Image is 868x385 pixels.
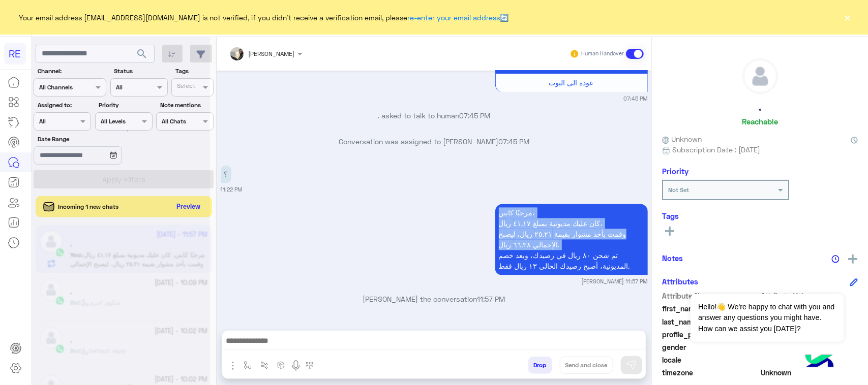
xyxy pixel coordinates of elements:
span: Unknown [761,367,858,378]
b: Not Set [668,186,689,194]
p: Conversation was assigned to [PERSON_NAME] [221,137,648,147]
h6: Tags [662,211,858,220]
button: Drop [528,357,552,374]
span: first_name [662,303,759,314]
div: Select [175,81,195,93]
span: 07:45 PM [459,112,490,120]
span: gender [662,342,759,352]
img: defaultAdmin.png [743,59,777,93]
button: × [843,12,853,22]
img: select flow [244,361,252,369]
span: null [761,355,858,365]
img: notes [831,255,840,263]
img: send message [626,360,637,370]
img: add [848,254,857,264]
span: Unknown [662,134,702,144]
span: [PERSON_NAME] [249,50,295,57]
p: . asked to talk to human [221,111,648,121]
h6: Attributes [662,277,698,286]
img: hulul-logo.png [802,344,837,380]
span: 11:57 PM [477,295,505,304]
img: make a call [306,362,314,370]
p: [PERSON_NAME] the conversation [221,294,648,305]
img: send attachment [227,360,239,372]
p: 15/10/2025, 11:57 PM [495,204,648,275]
div: RE [4,43,26,65]
span: Your email address [EMAIL_ADDRESS][DOMAIN_NAME] is not verified, if you didn't receive a verifica... [19,12,509,23]
img: create order [277,361,285,369]
h5: . [759,102,761,113]
h6: Notes [662,253,683,263]
small: Human Handover [581,50,624,58]
button: select flow [240,357,256,373]
img: Trigger scenario [260,361,268,369]
span: 07:45 PM [498,138,529,146]
span: profile_pic [662,329,759,340]
h6: Reachable [742,117,778,126]
p: 15/10/2025, 11:22 PM [221,166,231,183]
div: loading... [112,122,130,140]
span: Attribute Name [662,291,759,301]
span: Hello!👋 We're happy to chat with you and answer any questions you might have. How can we assist y... [691,294,844,342]
button: Send and close [560,357,613,374]
h6: Priority [662,167,689,176]
span: عودة الى البوت [549,79,594,87]
span: locale [662,355,759,365]
small: [PERSON_NAME] 11:57 PM [582,278,648,286]
span: timezone [662,367,759,378]
button: create order [273,357,290,373]
span: last_name [662,316,759,327]
button: Trigger scenario [256,357,273,373]
a: re-enter your email address [408,13,500,22]
small: 07:45 PM [624,95,648,103]
span: Subscription Date : [DATE] [672,144,760,155]
small: 11:22 PM [221,186,243,194]
img: send voice note [290,360,302,372]
span: null [761,342,858,352]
